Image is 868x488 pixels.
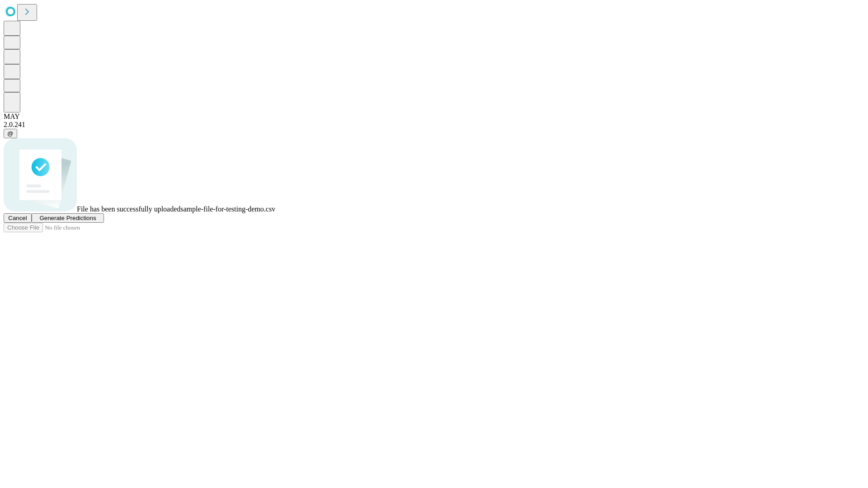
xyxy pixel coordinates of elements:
span: sample-file-for-testing-demo.csv [180,205,275,213]
div: 2.0.241 [4,121,864,129]
div: MAY [4,113,864,121]
span: Cancel [8,215,27,221]
button: @ [4,129,17,138]
span: File has been successfully uploaded [77,205,180,213]
button: Cancel [4,213,32,223]
span: Generate Predictions [39,215,96,221]
span: @ [7,130,14,137]
button: Generate Predictions [32,213,104,223]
